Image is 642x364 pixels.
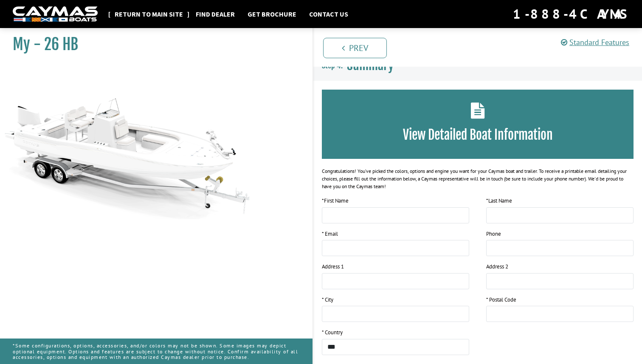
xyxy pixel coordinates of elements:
[305,8,352,20] a: Contact Us
[486,262,508,271] label: Address 2
[110,8,187,20] a: Return to main site
[335,127,621,143] h3: View Detailed Boat Information
[322,296,333,304] label: * City
[486,230,501,238] label: Phone
[322,328,343,337] label: * Country
[322,167,634,190] div: Congratulations! You’ve picked the colors, options and engine you want for your Caymas boat and t...
[322,197,349,205] label: First Name
[561,37,629,47] a: Standard Features
[13,339,300,364] p: *Some configurations, options, accessories, and/or colors may not be shown. Some images may depic...
[322,230,338,238] label: * Email
[322,262,344,271] label: Address 1
[486,197,512,205] label: Last Name
[13,6,98,22] img: white-logo-c9c8dbefe5ff5ceceb0f0178aa75bf4bb51f6bca0971e226c86eb53dfe498488.png
[13,35,291,54] h1: My - 26 HB
[486,296,516,304] label: * Postal Code
[513,5,629,23] div: 1-888-4CAYMAS
[323,38,387,58] a: Prev
[321,37,642,58] ul: Pagination
[243,8,301,20] a: Get Brochure
[191,8,239,20] a: Find Dealer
